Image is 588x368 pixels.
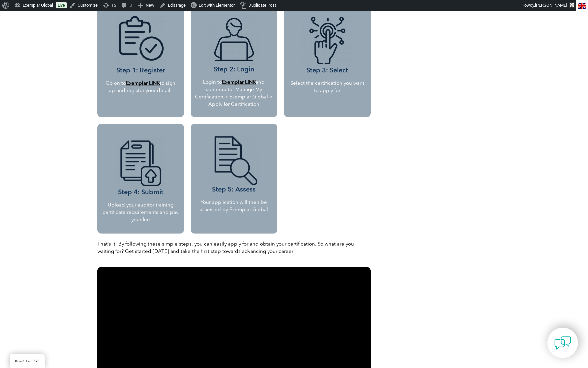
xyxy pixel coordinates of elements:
a: Exemplar LINK [222,79,256,85]
span: Edit with Elementor [199,3,235,8]
p: Your application will then be assessed by Exemplar Global [193,199,275,213]
img: contact-chat.png [554,335,571,351]
p: Select the certification you want to apply for [289,79,366,94]
p: That’s it! By following these simple steps, you can easily apply for and obtain your certificatio... [97,240,371,255]
p: Go on to to sign up and register your details [102,79,179,94]
h3: Step 5: Assess [193,135,275,194]
a: Exemplar LINK [126,80,160,86]
h3: Step 2: Login [195,15,273,73]
p: Login to and continue to: Manage My Certification > Exemplar Global > Apply for Certification [195,78,273,108]
img: en [578,3,586,9]
p: Upload your auditor training certificate requirements and pay your fee [102,201,179,223]
span: [PERSON_NAME] [535,3,567,8]
h3: Step 3: Select [289,16,366,74]
h3: Step 4: Submit [102,138,179,196]
a: BACK TO TOP [10,354,45,368]
h3: Step 1: Register [102,16,179,74]
a: Live [56,2,67,8]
